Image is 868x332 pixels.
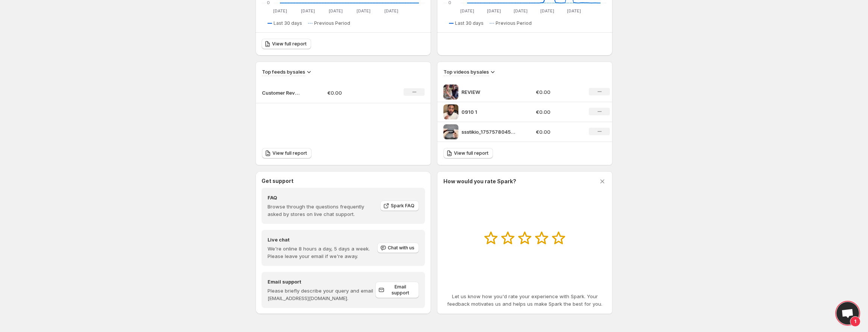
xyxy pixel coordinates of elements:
[443,178,516,185] h3: How would you rate Spark?
[262,148,312,158] a: View full report
[272,150,307,156] span: View full report
[461,128,518,136] p: ssstikio_1757578045813
[384,8,398,14] text: [DATE]
[274,20,302,26] span: Last 30 days
[461,108,518,116] p: 0910 1
[262,68,305,75] h3: Top feeds by sales
[461,88,518,96] p: REVIEW
[454,150,488,156] span: View full report
[357,8,370,14] text: [DATE]
[273,8,287,14] text: [DATE]
[327,89,381,97] p: €0.00
[536,128,580,136] p: €0.00
[377,243,419,253] button: Chat with us
[268,194,375,201] h4: FAQ
[375,282,419,298] a: Email support
[262,89,299,97] p: Customer Review
[443,68,489,75] h3: Top videos by sales
[460,8,474,14] text: [DATE]
[268,203,375,218] p: Browse through the questions frequently asked by stores on live chat support.
[314,20,350,26] span: Previous Period
[850,316,860,327] span: 1
[443,104,458,119] img: 0910 1
[268,278,375,285] h4: Email support
[443,293,606,308] p: Let us know how you'd rate your experience with Spark. Your feedback motivates us and helps us ma...
[536,108,580,116] p: €0.00
[536,88,580,96] p: €0.00
[380,201,419,211] a: Spark FAQ
[540,8,554,14] text: [DATE]
[268,236,377,243] h4: Live chat
[443,85,458,100] img: REVIEW
[836,302,859,324] div: Open chat
[268,287,375,302] p: Please briefly describe your query and email [EMAIL_ADDRESS][DOMAIN_NAME].
[386,284,414,296] span: Email support
[268,245,377,260] p: We're online 8 hours a day, 5 days a week. Please leave your email if we're away.
[443,124,458,139] img: ssstikio_1757578045813
[262,177,293,185] h3: Get support
[455,20,484,26] span: Last 30 days
[388,245,414,251] span: Chat with us
[567,8,581,14] text: [DATE]
[329,8,343,14] text: [DATE]
[514,8,528,14] text: [DATE]
[301,8,315,14] text: [DATE]
[391,203,414,209] span: Spark FAQ
[487,8,501,14] text: [DATE]
[443,148,493,158] a: View full report
[272,41,307,47] span: View full report
[262,39,311,49] a: View full report
[496,20,532,26] span: Previous Period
